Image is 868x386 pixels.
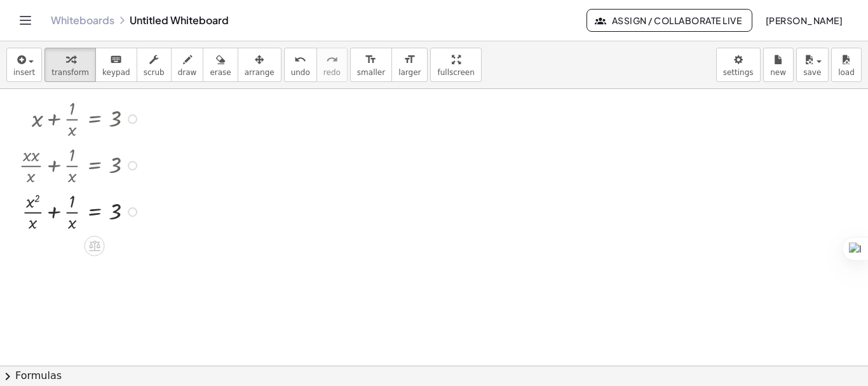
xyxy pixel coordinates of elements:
span: arrange [245,68,275,77]
a: Whiteboards [51,14,114,27]
span: transform [51,68,89,77]
i: redo [326,52,338,67]
button: [PERSON_NAME] [755,9,853,32]
button: save [796,48,829,82]
span: load [838,68,855,77]
span: erase [210,68,231,77]
i: keyboard [110,52,122,67]
span: new [770,68,786,77]
button: load [831,48,862,82]
button: Toggle navigation [15,10,36,31]
span: insert [13,68,35,77]
button: insert [6,48,42,82]
span: scrub [144,68,165,77]
span: smaller [357,68,385,77]
i: format_size [365,52,377,67]
div: Apply the same math to both sides of the equation [85,235,105,256]
span: Assign / Collaborate Live [597,15,742,26]
button: fullscreen [430,48,481,82]
button: settings [716,48,761,82]
button: scrub [137,48,172,82]
span: redo [323,68,341,77]
span: settings [723,68,754,77]
span: save [803,68,821,77]
button: keyboardkeypad [95,48,137,82]
button: new [763,48,794,82]
i: undo [294,52,306,67]
span: draw [178,68,197,77]
button: draw [171,48,204,82]
span: keypad [102,68,130,77]
button: Assign / Collaborate Live [587,9,752,32]
button: format_sizesmaller [350,48,392,82]
span: fullscreen [437,68,474,77]
button: arrange [238,48,281,82]
i: format_size [403,52,416,67]
button: redoredo [316,48,348,82]
span: [PERSON_NAME] [765,15,843,26]
button: format_sizelarger [391,48,428,82]
button: undoundo [284,48,317,82]
span: undo [291,68,310,77]
button: erase [203,48,238,82]
button: transform [44,48,96,82]
span: larger [398,68,421,77]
